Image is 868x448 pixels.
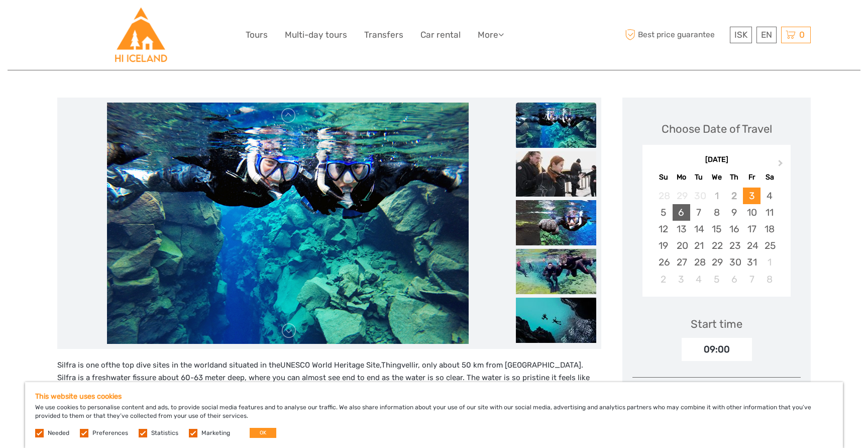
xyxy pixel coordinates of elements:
div: Choose Date of Travel [662,121,772,137]
button: Open LiveChat chat widget [116,16,128,28]
div: Choose Wednesday, October 15th, 2025 [708,221,725,237]
div: Choose Thursday, October 16th, 2025 [725,221,743,237]
a: Multi-day tours [285,28,347,42]
a: Transfers [364,28,403,42]
label: Statistics [151,429,178,437]
div: Choose Sunday, November 2nd, 2025 [655,271,672,288]
span: ISK [734,30,747,40]
img: 342a26b2ab6c461d8bff7baef496b576_slider_thumbnail.jpeg [516,298,596,343]
span: 0 [798,30,806,40]
img: f671dc04e96746828ddb8087d4c61b0e_slider_thumbnail.jpeg [516,249,596,294]
div: Choose Saturday, October 18th, 2025 [761,221,778,237]
img: Hostelling International [114,8,168,62]
span: Best price guarantee [622,27,727,43]
label: Needed [48,429,69,437]
div: Choose Tuesday, October 28th, 2025 [690,254,708,271]
div: Not available Tuesday, September 30th, 2025 [690,188,708,204]
div: Choose Tuesday, November 4th, 2025 [690,271,708,288]
a: UNESCO World Heritage Site, [280,361,381,370]
div: Choose Friday, November 7th, 2025 [743,271,761,288]
div: 09:00 [682,338,752,361]
div: Not available Thursday, October 2nd, 2025 [725,188,743,204]
div: Choose Saturday, November 1st, 2025 [761,254,778,271]
div: month 2025-10 [645,188,787,288]
div: Choose Friday, October 24th, 2025 [743,237,761,254]
div: Su [655,170,672,184]
div: Mo [673,170,690,184]
div: Choose Monday, October 6th, 2025 [673,204,690,221]
div: Choose Sunday, October 12th, 2025 [655,221,672,237]
div: Choose Monday, October 13th, 2025 [673,221,690,237]
button: OK [250,428,276,438]
div: Choose Wednesday, November 5th, 2025 [708,271,725,288]
a: More [478,28,504,42]
div: Choose Saturday, October 4th, 2025 [761,188,778,204]
div: Th [725,170,743,184]
div: Choose Thursday, October 23rd, 2025 [725,237,743,254]
div: Choose Monday, October 27th, 2025 [673,254,690,271]
label: Preferences [92,429,128,437]
div: Start time [691,316,742,332]
div: Tu [690,170,708,184]
div: Choose Thursday, October 30th, 2025 [725,254,743,271]
div: Choose Saturday, November 8th, 2025 [761,271,778,288]
div: Choose Friday, October 31st, 2025 [743,254,761,271]
img: fa600b1b143b41a9a7b5cbafe2d69f30_slider_thumbnail.jpg [516,200,596,245]
div: Not available Monday, September 29th, 2025 [673,188,690,204]
img: 4c3358b1f5ae4361aa93d9b8568114bc_slider_thumbnail.jpg [516,103,596,148]
div: We [708,170,725,184]
a: Car rental [420,28,461,42]
div: Not available Wednesday, October 1st, 2025 [708,188,725,204]
a: Tours [246,28,268,42]
div: Choose Tuesday, October 21st, 2025 [690,237,708,254]
div: Choose Friday, October 17th, 2025 [743,221,761,237]
img: 4c3358b1f5ae4361aa93d9b8568114bc_main_slider.jpg [107,103,469,344]
div: Fr [743,170,761,184]
p: Silfra is one of and situated in the Thingvellir, only about 50 km from [GEOGRAPHIC_DATA]. Silfra... [57,359,601,398]
label: Marketing [201,429,230,437]
div: Choose Sunday, October 5th, 2025 [655,204,672,221]
div: Choose Tuesday, October 14th, 2025 [690,221,708,237]
div: Choose Saturday, October 25th, 2025 [761,237,778,254]
div: Choose Thursday, October 9th, 2025 [725,204,743,221]
div: Choose Saturday, October 11th, 2025 [761,204,778,221]
div: Choose Sunday, October 19th, 2025 [655,237,672,254]
div: [DATE] [642,155,791,165]
a: the top dive sites in the world [108,361,214,370]
div: Not available Sunday, September 28th, 2025 [655,188,672,204]
div: Choose Friday, October 3rd, 2025 [743,188,761,204]
h5: This website uses cookies [35,392,833,401]
div: Choose Friday, October 10th, 2025 [743,204,761,221]
div: Choose Tuesday, October 7th, 2025 [690,204,708,221]
div: Choose Wednesday, October 8th, 2025 [708,204,725,221]
img: 745f775a64a442bd981ec3dbd598109b_slider_thumbnail.jpeg [516,151,596,197]
div: EN [756,27,777,43]
div: Choose Monday, November 3rd, 2025 [673,271,690,288]
div: Choose Thursday, November 6th, 2025 [725,271,743,288]
p: We're away right now. Please check back later! [14,18,114,26]
div: Choose Monday, October 20th, 2025 [673,237,690,254]
div: Sa [761,170,778,184]
div: We use cookies to personalise content and ads, to provide social media features and to analyse ou... [25,382,843,448]
div: Choose Sunday, October 26th, 2025 [655,254,672,271]
div: Choose Wednesday, October 22nd, 2025 [708,237,725,254]
button: Next Month [774,157,790,173]
div: Choose Wednesday, October 29th, 2025 [708,254,725,271]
